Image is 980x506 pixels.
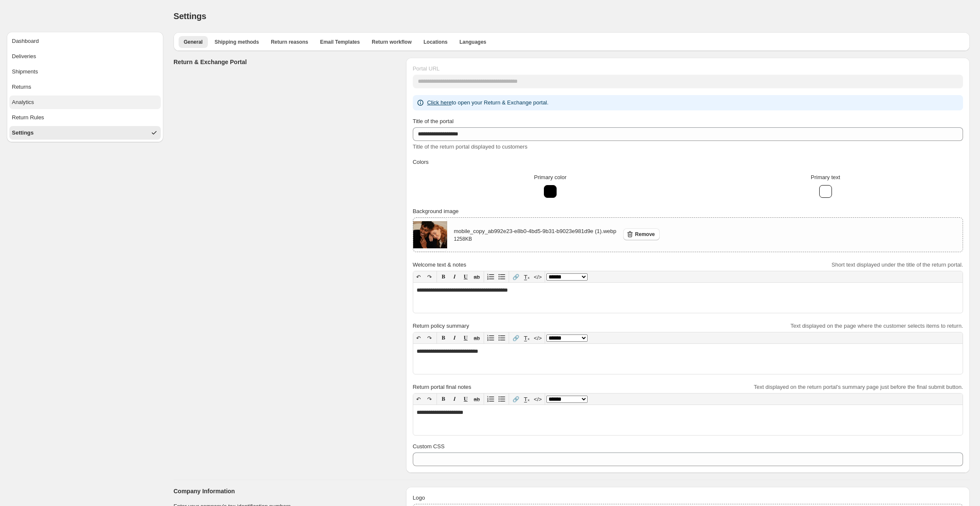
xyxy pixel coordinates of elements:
button: 🔗 [510,271,521,282]
div: Settings [12,129,34,137]
button: 𝐁 [438,271,449,282]
span: Languages [459,39,486,45]
button: 𝐁 [438,332,449,343]
button: 𝑰 [449,271,460,282]
button: T̲ₓ [521,394,532,405]
span: Return reasons [271,39,308,45]
span: to open your Return & Exchange portal. [427,99,549,106]
div: Shipments [12,67,38,76]
span: Remove [635,231,655,238]
a: Click here [427,99,452,106]
span: Return policy summary [413,323,469,329]
button: Return Rules [9,111,161,124]
button: Numbered list [485,394,496,405]
button: ab [471,271,482,282]
button: Deliveries [9,50,161,63]
button: Analytics [9,96,161,109]
span: Primary color [534,174,567,180]
div: Analytics [12,98,34,107]
button: 𝑰 [449,332,460,343]
span: Email Templates [320,39,360,45]
h3: Return & Exchange Portal [174,58,399,66]
button: 𝐁 [438,394,449,405]
div: Deliveries [12,52,36,61]
span: Short text displayed under the title of the return portal. [832,261,963,268]
button: ↷ [424,394,435,405]
s: ab [473,335,479,341]
button: 𝐔 [460,394,471,405]
span: Title of the return portal displayed to customers [413,143,527,150]
button: </> [532,271,543,282]
button: ab [471,332,482,343]
div: Dashboard [12,37,39,45]
span: Primary text [811,174,840,180]
button: Numbered list [485,332,496,343]
span: Settings [174,11,206,21]
button: ↷ [424,271,435,282]
button: Bullet list [496,332,507,343]
span: Shipping methods [215,39,259,45]
span: Logo [413,495,425,501]
span: Portal URL [413,65,440,72]
span: Colors [413,159,429,165]
button: Returns [9,80,161,94]
div: mobile_copy_ab992e23-e8b0-4bd5-9b31-b9023e981d9e (1).webp [454,227,616,242]
p: 1258 KB [454,236,616,242]
button: ↶ [413,332,424,343]
h3: Company Information [174,487,399,495]
button: </> [532,332,543,343]
button: T̲ₓ [521,332,532,343]
s: ab [473,396,479,402]
button: Remove [623,228,660,240]
span: Welcome text & notes [413,261,466,268]
button: 𝑰 [449,394,460,405]
span: Locations [423,39,448,45]
span: Return portal final notes [413,384,471,390]
button: Numbered list [485,271,496,282]
span: Return workflow [372,39,412,45]
button: 🔗 [510,332,521,343]
button: 🔗 [510,394,521,405]
div: Returns [12,83,31,91]
span: 𝐔 [464,335,468,341]
button: ↷ [424,332,435,343]
button: Settings [9,126,161,140]
button: ab [471,394,482,405]
div: Return Rules [12,113,44,122]
button: 𝐔 [460,271,471,282]
span: Title of the portal [413,118,454,124]
span: Text displayed on the page where the customer selects items to return. [790,323,963,329]
button: 𝐔 [460,332,471,343]
button: Bullet list [496,394,507,405]
button: Dashboard [9,34,161,48]
span: 𝐔 [464,396,468,402]
button: T̲ₓ [521,271,532,282]
span: General [184,39,203,45]
button: ↶ [413,394,424,405]
span: Background image [413,208,459,214]
span: 𝐔 [464,273,468,280]
s: ab [473,274,479,280]
button: Bullet list [496,271,507,282]
span: Text displayed on the return portal's summary page just before the final submit button. [754,384,963,390]
button: ↶ [413,271,424,282]
button: Shipments [9,65,161,79]
button: </> [532,394,543,405]
span: Custom CSS [413,443,445,450]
